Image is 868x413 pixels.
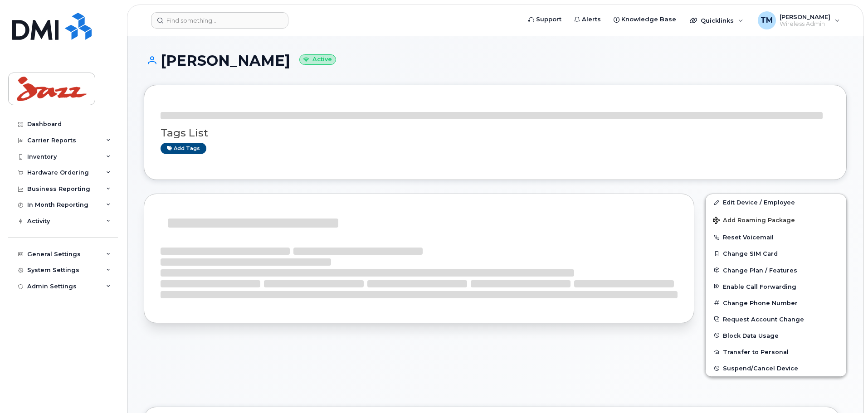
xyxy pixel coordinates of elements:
[723,283,796,290] span: Enable Call Forwarding
[706,360,846,376] button: Suspend/Cancel Device
[161,127,830,139] h3: Tags List
[706,295,846,311] button: Change Phone Number
[723,267,797,273] span: Change Plan / Features
[706,327,846,344] button: Block Data Usage
[713,217,795,225] span: Add Roaming Package
[299,54,336,65] small: Active
[706,344,846,360] button: Transfer to Personal
[706,229,846,245] button: Reset Voicemail
[723,365,798,372] span: Suspend/Cancel Device
[706,210,846,229] button: Add Roaming Package
[161,143,206,154] a: Add tags
[144,53,847,68] h1: [PERSON_NAME]
[706,311,846,327] button: Request Account Change
[706,262,846,278] button: Change Plan / Features
[706,194,846,210] a: Edit Device / Employee
[706,245,846,262] button: Change SIM Card
[706,278,846,295] button: Enable Call Forwarding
